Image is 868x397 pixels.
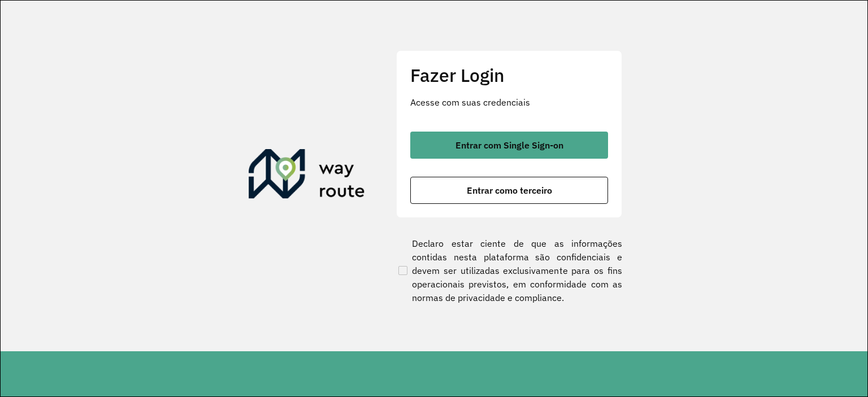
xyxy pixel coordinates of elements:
h2: Fazer Login [410,64,608,86]
button: button [410,132,608,159]
p: Acesse com suas credenciais [410,95,608,109]
span: Entrar como terceiro [467,186,552,195]
img: Roteirizador AmbevTech [249,149,365,203]
span: Entrar com Single Sign-on [455,141,563,150]
label: Declaro estar ciente de que as informações contidas nesta plataforma são confidenciais e devem se... [396,237,622,304]
button: button [410,177,608,204]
